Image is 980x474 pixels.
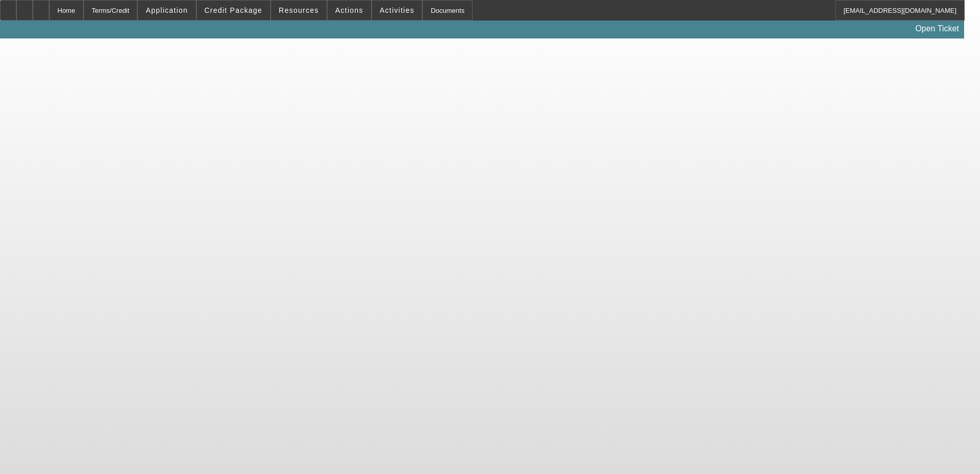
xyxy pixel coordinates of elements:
button: Activities [372,1,422,20]
button: Resources [271,1,326,20]
span: Credit Package [205,6,262,14]
span: Activities [380,6,415,14]
button: Actions [328,1,371,20]
span: Actions [335,6,363,14]
button: Application [138,1,195,20]
button: Credit Package [197,1,270,20]
a: Open Ticket [911,20,963,37]
span: Resources [279,6,319,14]
span: Application [146,6,188,14]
